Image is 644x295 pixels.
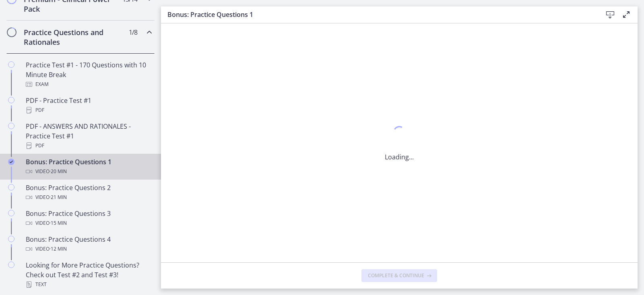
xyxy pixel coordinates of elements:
[26,244,151,254] div: Video
[385,152,414,162] p: Loading...
[26,96,151,115] div: PDF - Practice Test #1
[26,105,151,115] div: PDF
[26,209,151,228] div: Bonus: Practice Questions 3
[26,141,151,151] div: PDF
[129,27,137,37] span: 1 / 8
[26,280,151,289] div: Text
[26,234,151,254] div: Bonus: Practice Questions 4
[26,218,151,228] div: Video
[50,192,67,202] span: · 21 min
[26,80,151,89] div: Exam
[26,183,151,202] div: Bonus: Practice Questions 2
[50,244,67,254] span: · 12 min
[26,60,151,89] div: Practice Test #1 - 170 Questions with 10 Minute Break
[26,192,151,202] div: Video
[50,167,67,176] span: · 20 min
[8,159,14,165] i: Completed
[26,167,151,176] div: Video
[368,272,424,279] span: Complete & continue
[26,157,151,176] div: Bonus: Practice Questions 1
[26,260,151,289] div: Looking for More Practice Questions? Check out Test #2 and Test #3!
[50,218,67,228] span: · 15 min
[167,10,589,19] h3: Bonus: Practice Questions 1
[26,121,151,151] div: PDF - ANSWERS AND RATIONALES - Practice Test #1
[385,124,414,142] div: 1
[361,269,437,282] button: Complete & continue
[24,27,122,47] h2: Practice Questions and Rationales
